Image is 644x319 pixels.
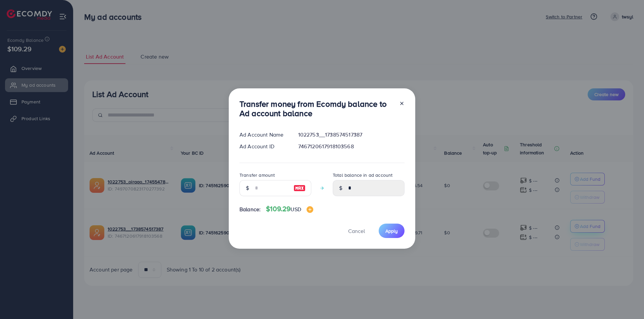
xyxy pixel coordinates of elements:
[333,172,392,178] label: Total balance in ad account
[239,99,394,118] h3: Transfer money from Ecomdy balance to Ad account balance
[293,184,306,192] img: image
[307,206,313,213] img: image
[290,206,301,213] span: USD
[239,172,275,178] label: Transfer amount
[385,228,398,234] span: Apply
[379,224,405,238] button: Apply
[293,131,410,139] div: 1022753__1738574517387
[234,131,293,139] div: Ad Account Name
[348,227,365,235] span: Cancel
[234,143,293,150] div: Ad Account ID
[239,206,261,213] span: Balance:
[266,205,313,213] h4: $109.29
[293,143,410,150] div: 7467120617918103568
[615,289,639,314] iframe: Chat
[340,224,373,238] button: Cancel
